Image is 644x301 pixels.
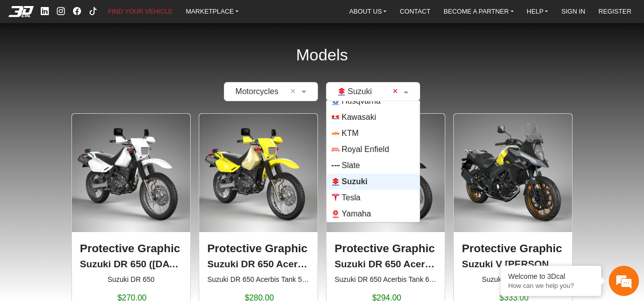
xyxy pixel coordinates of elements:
span: Suzuki [342,176,368,188]
a: FIND YOUR VEHICLE [104,5,177,18]
img: KTM [332,129,340,137]
span: Clean Field [290,86,299,98]
ng-dropdown-panel: Options List [326,101,420,222]
p: Suzuki DR 650 Acerbis Tank 6.6 Gl (1996-2024) [335,257,437,272]
small: Suzuki DR 650 [80,274,182,285]
div: Articles [129,219,192,251]
span: Clean Field [392,86,401,98]
img: Kawasaki [332,113,340,121]
h2: Models [296,32,348,78]
p: Suzuki DR 650 (1996-2024) [80,257,182,272]
div: Minimize live chat window [165,5,189,29]
img: V Strom 650null2017-2024 [454,114,572,232]
span: Tesla [342,192,360,204]
a: CONTACT [396,5,435,18]
img: Yamaha [332,210,340,218]
img: DR 6501996-2024 [72,114,190,232]
a: BECOME A PARTNER [440,5,518,18]
img: Tesla [332,194,340,202]
small: Suzuki DR 650 Acerbis Tank 5.3 Gl [207,274,309,285]
span: KTM [342,127,359,139]
a: ABOUT US [345,5,390,18]
span: Kawasaki [342,111,376,123]
small: Suzuki DR 650 Acerbis Tank 6.6 Gl [335,274,437,285]
div: Welcome to 3Dcal [508,272,594,280]
p: Suzuki DR 650 Acerbis Tank 5.3 Gl (1996-2024) [207,257,309,272]
div: FAQs [67,219,130,251]
p: Protective Graphic Kit [462,240,564,257]
a: SIGN IN [557,5,590,18]
span: Husqvarna [342,95,380,107]
p: How can we help you? [508,282,594,289]
img: Suzuki [332,178,340,186]
img: Husqvarna [332,97,340,105]
span: Royal Enfield [342,143,389,156]
textarea: Type your message and hit 'Enter' [5,184,192,219]
span: We're online! [58,80,139,175]
p: Suzuki V Strom 650 (2017-2024) [462,257,564,272]
p: Protective Graphic Kit [207,240,309,257]
div: Navigation go back [11,52,26,67]
p: Protective Graphic Kit [80,240,182,257]
img: Slate [332,162,340,170]
p: Protective Graphic Kit [335,240,437,257]
a: HELP [523,5,552,18]
span: Yamaha [342,208,371,220]
a: MARKETPLACE [182,5,243,18]
img: Royal Enfield [332,145,340,154]
img: DR 650Acerbis Tank 5.3 Gl1996-2024 [199,114,317,232]
span: Conversation [5,237,67,244]
span: Slate [342,160,360,172]
a: REGISTER [594,5,635,18]
small: Suzuki V Strom 650 [462,274,564,285]
div: Chat with us now [67,53,184,66]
